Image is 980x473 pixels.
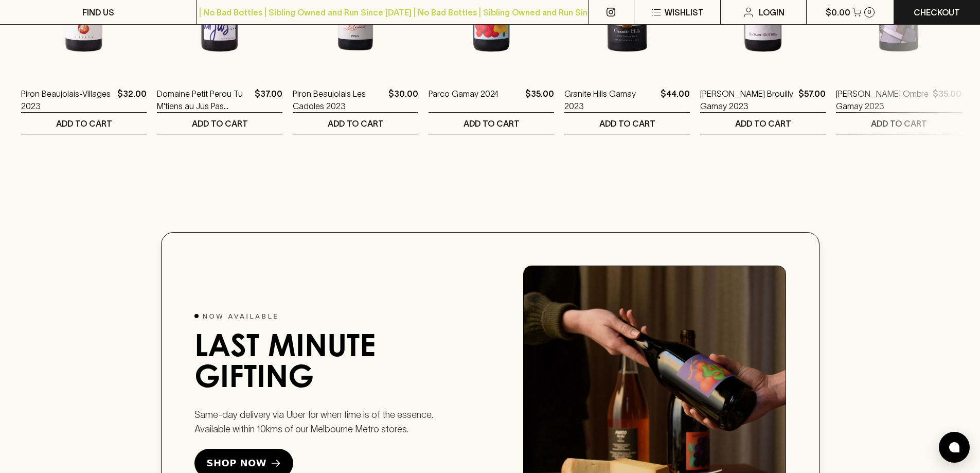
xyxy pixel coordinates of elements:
p: Wishlist [665,6,704,19]
h2: Last Minute Gifting [194,334,441,395]
span: NOW AVAILABLE [203,311,279,322]
p: $44.00 [661,87,690,112]
p: $32.00 [117,87,147,112]
p: $35.00 [525,87,554,112]
button: ADD TO CART [836,113,961,134]
button: ADD TO CART [429,113,554,134]
p: $0.00 [826,6,850,19]
p: $37.00 [255,87,282,112]
a: Parco Gamay 2024 [429,87,498,112]
button: ADD TO CART [293,113,418,134]
p: ADD TO CART [735,117,791,130]
a: Granite Hills Gamay 2023 [564,87,656,112]
span: Shop Now [207,456,267,470]
p: $35.00 [933,87,961,112]
button: ADD TO CART [157,113,282,134]
p: FIND US [82,6,114,19]
a: [PERSON_NAME] Ombre Gamay 2023 [836,87,929,112]
a: Piron Beaujolais Les Cadoles 2023 [293,87,384,112]
p: ADD TO CART [328,117,384,130]
a: Piron Beaujolais-Villages 2023 [21,87,113,112]
button: ADD TO CART [21,113,147,134]
button: ADD TO CART [564,113,690,134]
p: ADD TO CART [599,117,655,130]
p: $57.00 [798,87,826,112]
a: Domaine Petit Perou Tu M'tiens au Jus Pas Beaujolais Gamay 2023 [157,87,251,112]
button: ADD TO CART [700,113,826,134]
p: Same-day delivery via Uber for when time is of the essence. Available within 10kms of our Melbour... [194,408,441,436]
p: ADD TO CART [56,117,112,130]
p: Login [759,6,785,19]
p: $30.00 [388,87,418,112]
p: ADD TO CART [464,117,520,130]
img: bubble-icon [949,442,959,452]
p: ADD TO CART [871,117,927,130]
a: [PERSON_NAME] Brouilly Gamay 2023 [700,87,794,112]
p: 0 [867,9,871,15]
p: Checkout [914,6,960,19]
p: ADD TO CART [192,117,248,130]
